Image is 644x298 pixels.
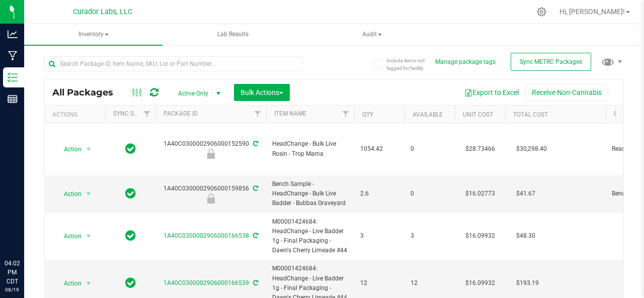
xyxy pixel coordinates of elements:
[73,8,132,16] span: Curador Labs, LLC
[164,279,249,286] a: 1A40C0300002906000166539
[55,187,82,201] span: Action
[411,189,449,198] span: 0
[83,187,95,201] span: select
[303,25,441,45] span: Audit
[455,123,505,175] td: $28.73466
[125,186,136,201] span: In Sync
[125,142,136,156] span: In Sync
[5,259,20,286] p: 04:02 PM CDT
[139,106,155,123] a: Filter
[52,87,123,98] span: All Packages
[272,217,348,256] span: M00001424684: HeadChange - Live Badder 1g - Final Packaging - Dawn's Cherry Limeade #44
[252,279,258,286] span: Sync from Compliance System
[303,24,441,45] a: Audit
[55,229,82,243] span: Action
[83,276,95,290] span: select
[513,111,548,118] a: Total Cost
[360,278,398,288] span: 12
[435,58,496,66] button: Manage package tags
[154,193,268,204] div: Bench Sample
[455,213,505,260] td: $16.09932
[250,106,266,123] a: Filter
[234,84,290,101] button: Bulk Actions
[240,88,283,96] span: Bulk Actions
[455,175,505,213] td: $16.02773
[252,185,258,192] span: Sync from Compliance System
[511,142,552,156] span: $30,298.40
[125,276,136,290] span: In Sync
[520,58,582,65] span: Sync METRC Packages
[24,24,163,45] a: Inventory
[274,110,306,117] a: Item Name
[362,111,373,118] a: Qty
[30,216,42,228] iframe: Resource center unread badge
[535,7,548,17] div: Manage settings
[559,8,625,16] span: Hi, [PERSON_NAME]!
[164,232,249,239] a: 1A40C0300002906000166538
[8,51,18,61] inline-svg: Manufacturing
[8,72,18,82] inline-svg: Inventory
[83,229,95,243] span: select
[411,231,449,241] span: 3
[204,30,262,39] span: Lab Results
[272,139,348,158] span: HeadChange - Bulk Live Rosin - Trop Mama
[52,111,101,118] div: Actions
[164,110,198,117] a: Package ID
[252,232,258,239] span: Sync from Compliance System
[511,229,540,243] span: $48.30
[55,142,82,156] span: Action
[164,24,302,45] a: Lab Results
[8,94,18,104] inline-svg: Reports
[463,111,493,118] a: Unit Cost
[413,111,443,118] a: Available
[511,276,544,290] span: $193.19
[511,186,540,201] span: $41.67
[411,278,449,288] span: 12
[44,56,302,71] input: Search Package ID, Item Name, SKU, Lot or Part Number...
[360,189,398,198] span: 2.6
[252,140,258,147] span: Sync from Compliance System
[154,184,268,204] div: 1A40C0300002906000159856
[525,84,608,101] button: Receive Non-Cannabis
[154,139,268,159] div: 1A40C0300002906000152590
[10,218,40,248] iframe: Resource center
[360,144,398,154] span: 1054.42
[8,29,18,39] inline-svg: Analytics
[458,84,525,101] button: Export to Excel
[338,106,354,123] a: Filter
[125,229,136,243] span: In Sync
[83,142,95,156] span: select
[511,53,591,71] button: Sync METRC Packages
[411,144,449,154] span: 0
[113,110,152,117] a: Sync Status
[55,276,82,290] span: Action
[5,286,20,293] p: 08/19
[360,231,398,241] span: 3
[386,57,437,72] span: Include items not tagged for facility
[272,179,348,209] span: Bench Sample - HeadChange - Bulk Live Badder - Bubbas Graveyard
[154,149,268,159] div: Ready for R&D Test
